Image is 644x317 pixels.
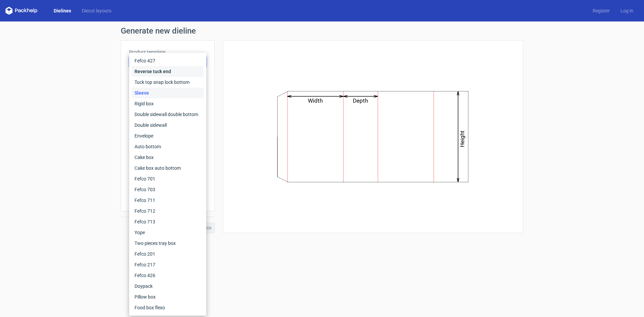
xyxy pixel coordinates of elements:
div: Rigid box [132,98,204,109]
div: Tuck top snap lock bottom [132,77,204,88]
a: Register [587,7,615,14]
div: Yope [132,227,204,238]
a: Diecut layouts [76,7,117,14]
div: Doypack [132,281,204,292]
div: Sleeve [132,88,204,98]
text: Height [459,130,466,147]
div: Fefco 711 [132,195,204,206]
div: Pillow box [132,292,204,302]
a: Log in [615,7,639,14]
div: Fefco 427 [132,55,204,66]
div: Cake box auto bottom [132,163,204,173]
div: Food box flexo [132,302,204,313]
div: Fefco 703 [132,184,204,195]
text: Width [308,97,323,104]
h1: Generate new dieline [121,27,523,35]
a: Dielines [48,7,76,14]
div: Reverse tuck end [132,66,204,77]
label: Product template [129,49,206,55]
div: Cake box [132,152,204,163]
div: Two pieces tray box [132,238,204,249]
text: Depth [353,97,368,104]
div: Fefco 701 [132,173,204,184]
div: Fefco 217 [132,259,204,270]
div: Double sidewall double bottom [132,109,204,120]
div: Fefco 712 [132,206,204,216]
div: Fefco 426 [132,270,204,281]
div: Auto bottom [132,141,204,152]
div: Fefco 713 [132,216,204,227]
div: Double sidewall [132,120,204,130]
div: Fefco 201 [132,249,204,259]
div: Envelope [132,130,204,141]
